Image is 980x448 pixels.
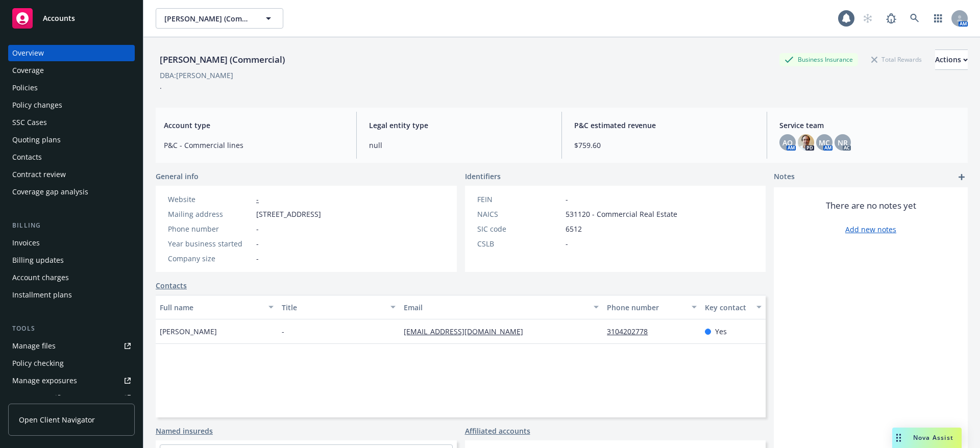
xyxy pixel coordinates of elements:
[8,80,135,96] a: Policies
[8,372,135,389] a: Manage exposures
[12,390,79,406] div: Manage certificates
[845,224,896,235] a: Add new notes
[774,171,795,183] span: Notes
[8,220,135,231] div: Billing
[12,338,56,354] div: Manage files
[701,295,766,319] button: Key contact
[168,209,252,219] div: Mailing address
[256,209,321,219] span: [STREET_ADDRESS]
[8,149,135,165] a: Contacts
[400,295,603,319] button: Email
[779,120,960,131] span: Service team
[8,166,135,183] a: Contract review
[779,53,858,66] div: Business Insurance
[566,194,568,205] span: -
[282,302,384,313] div: Title
[12,80,38,96] div: Policies
[369,120,549,131] span: Legal entity type
[160,81,162,91] span: .
[819,137,830,148] span: MC
[404,327,531,336] a: [EMAIL_ADDRESS][DOMAIN_NAME]
[826,200,916,212] span: There are no notes yet
[935,49,968,70] button: Actions
[12,97,62,113] div: Policy changes
[8,114,135,131] a: SSC Cases
[156,295,278,319] button: Full name
[8,4,135,33] a: Accounts
[607,302,685,313] div: Phone number
[607,327,656,336] a: 3104202778
[12,132,61,148] div: Quoting plans
[798,134,814,151] img: photo
[404,302,587,313] div: Email
[12,114,47,131] div: SSC Cases
[8,97,135,113] a: Policy changes
[164,140,344,151] span: P&C - Commercial lines
[12,184,88,200] div: Coverage gap analysis
[477,209,561,219] div: NAICS
[12,62,44,79] div: Coverage
[465,426,530,436] a: Affiliated accounts
[12,287,72,303] div: Installment plans
[8,235,135,251] a: Invoices
[892,428,962,448] button: Nova Assist
[12,45,44,61] div: Overview
[913,433,953,442] span: Nova Assist
[465,171,501,182] span: Identifiers
[904,8,925,29] a: Search
[12,149,42,165] div: Contacts
[164,120,344,131] span: Account type
[168,223,252,234] div: Phone number
[156,53,289,66] div: [PERSON_NAME] (Commercial)
[164,13,253,24] span: [PERSON_NAME] (Commercial)
[574,140,754,151] span: $759.60
[574,120,754,131] span: P&C estimated revenue
[168,194,252,205] div: Website
[705,302,750,313] div: Key contact
[857,8,878,29] a: Start snowing
[160,70,233,81] div: DBA: [PERSON_NAME]
[256,223,259,234] span: -
[566,238,568,249] span: -
[866,53,927,66] div: Total Rewards
[8,62,135,79] a: Coverage
[256,253,259,264] span: -
[12,166,66,183] div: Contract review
[8,355,135,371] a: Policy checking
[168,238,252,249] div: Year business started
[8,390,135,406] a: Manage certificates
[12,235,40,251] div: Invoices
[12,252,64,268] div: Billing updates
[8,338,135,354] a: Manage files
[782,137,793,148] span: AO
[8,45,135,61] a: Overview
[168,253,252,264] div: Company size
[256,238,259,249] span: -
[256,194,259,204] a: -
[160,326,217,337] span: [PERSON_NAME]
[282,326,284,337] span: -
[12,269,69,286] div: Account charges
[160,302,262,313] div: Full name
[715,326,727,337] span: Yes
[19,414,95,425] span: Open Client Navigator
[12,372,77,389] div: Manage exposures
[156,171,199,182] span: General info
[566,223,582,234] span: 6512
[156,426,213,436] a: Named insureds
[881,8,901,29] a: Report a Bug
[603,295,700,319] button: Phone number
[8,132,135,148] a: Quoting plans
[12,355,64,371] div: Policy checking
[8,287,135,303] a: Installment plans
[8,323,135,334] div: Tools
[8,252,135,268] a: Billing updates
[278,295,400,319] button: Title
[156,280,187,291] a: Contacts
[156,8,283,29] button: [PERSON_NAME] (Commercial)
[8,269,135,286] a: Account charges
[892,428,905,448] div: Drag to move
[477,238,561,249] div: CSLB
[8,184,135,200] a: Coverage gap analysis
